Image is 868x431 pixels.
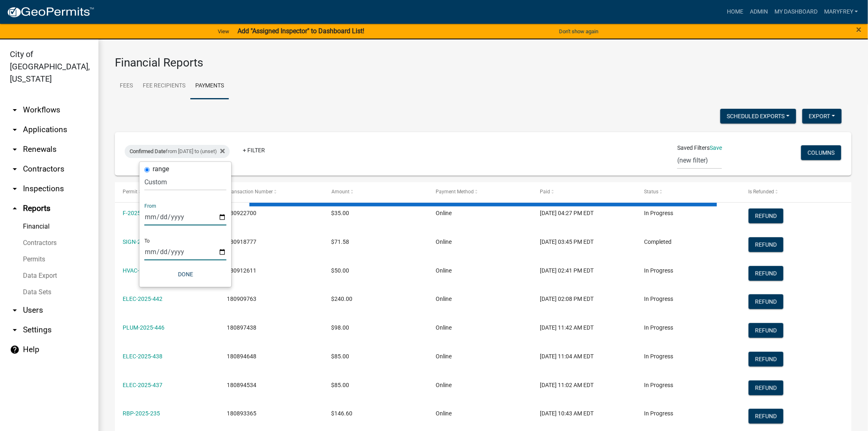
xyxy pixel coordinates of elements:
[749,323,783,338] button: Refund
[540,409,628,418] div: [DATE] 10:43 AM EDT
[236,143,272,158] a: + Filter
[331,238,349,245] span: $71.58
[115,56,852,70] h3: Financial Reports
[227,353,256,360] span: 180894648
[801,145,841,160] button: Columns
[115,182,219,202] datatable-header-cell: Permit #
[153,166,169,172] label: range
[238,27,364,35] strong: Add "Assigned Inspector" to Dashboard List!
[644,410,674,417] span: In Progress
[749,209,783,223] button: Refund
[802,109,842,124] button: Export
[771,4,821,20] a: My Dashboard
[644,296,674,302] span: In Progress
[741,182,845,202] datatable-header-cell: Is Refunded
[331,410,353,417] span: $146.60
[125,145,230,158] div: from [DATE] to (unset)
[857,25,862,34] button: Close
[821,4,861,20] a: MaryFrey
[130,148,166,154] span: Confirmed Date
[436,238,452,245] span: Online
[677,144,710,152] span: Saved Filters
[227,324,256,331] span: 180897438
[644,353,674,360] span: In Progress
[227,210,256,216] span: 180922700
[540,237,628,247] div: [DATE] 03:45 PM EDT
[331,353,349,360] span: $85.00
[436,189,474,195] span: Payment Method
[644,189,659,195] span: Status
[749,299,783,306] wm-modal-confirm: Refund Payment
[10,184,20,194] i: arrow_drop_down
[747,4,771,20] a: Admin
[436,382,452,388] span: Online
[227,296,256,302] span: 180909763
[540,189,550,195] span: Paid
[644,267,674,274] span: In Progress
[749,271,783,277] wm-modal-confirm: Refund Payment
[749,237,783,252] button: Refund
[138,73,190,99] a: Fee Recipients
[436,353,452,360] span: Online
[324,182,428,202] datatable-header-cell: Amount
[749,381,783,395] button: Refund
[144,267,226,282] button: Done
[644,382,674,388] span: In Progress
[331,296,353,302] span: $240.00
[10,325,20,335] i: arrow_drop_down
[749,356,783,363] wm-modal-confirm: Refund Payment
[436,324,452,331] span: Online
[540,352,628,361] div: [DATE] 11:04 AM EDT
[720,109,796,124] button: Scheduled Exports
[10,144,20,154] i: arrow_drop_down
[10,164,20,174] i: arrow_drop_down
[644,210,674,216] span: In Progress
[10,345,20,355] i: help
[123,353,162,360] a: ELEC-2025-438
[540,381,628,390] div: [DATE] 11:02 AM EDT
[749,414,783,420] wm-modal-confirm: Refund Payment
[227,382,256,388] span: 180894534
[532,182,636,202] datatable-header-cell: Paid
[540,209,628,218] div: [DATE] 04:27 PM EDT
[123,189,142,195] span: Permit #
[123,296,162,302] a: ELEC-2025-442
[215,25,233,38] a: View
[749,189,774,195] span: Is Refunded
[10,105,20,115] i: arrow_drop_down
[331,267,349,274] span: $50.00
[749,266,783,281] button: Refund
[436,210,452,216] span: Online
[227,238,256,245] span: 180918777
[436,267,452,274] span: Online
[10,305,20,315] i: arrow_drop_down
[857,24,862,35] span: ×
[10,204,20,213] i: arrow_drop_up
[540,266,628,275] div: [DATE] 02:41 PM EDT
[749,328,783,334] wm-modal-confirm: Refund Payment
[219,182,323,202] datatable-header-cell: Transaction Number
[556,25,602,38] button: Don't show again
[436,296,452,302] span: Online
[428,182,532,202] datatable-header-cell: Payment Method
[123,238,159,245] a: SIGN-2025-47
[636,182,740,202] datatable-header-cell: Status
[644,238,672,245] span: Completed
[227,267,256,274] span: 180912611
[227,410,256,417] span: 180893365
[10,125,20,135] i: arrow_drop_down
[123,324,164,331] a: PLUM-2025-446
[123,267,164,274] a: HVAC-2025-507
[436,410,452,417] span: Online
[123,210,152,216] a: F-2025-156
[749,213,783,220] wm-modal-confirm: Refund Payment
[123,410,160,417] a: RBP-2025-235
[331,189,349,195] span: Amount
[331,324,349,331] span: $98.00
[749,409,783,424] button: Refund
[540,294,628,304] div: [DATE] 02:08 PM EDT
[115,73,138,99] a: Fees
[749,294,783,309] button: Refund
[331,382,349,388] span: $85.00
[749,385,783,392] wm-modal-confirm: Refund Payment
